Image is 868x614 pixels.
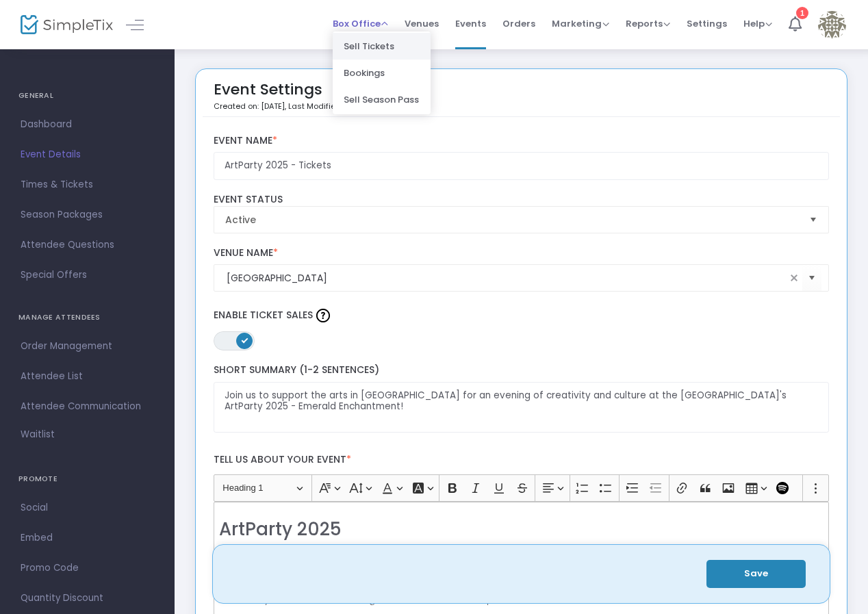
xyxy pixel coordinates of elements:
div: Editor toolbar [214,474,830,502]
button: Select [802,264,821,292]
span: Social [21,499,154,517]
li: Bookings [333,60,431,86]
li: Sell Tickets [333,33,431,60]
h4: PROMOTE [18,465,156,493]
div: Event Settings [214,76,368,116]
p: Created on: [DATE] [214,101,368,112]
span: Order Management [21,337,154,355]
span: Heading 1 [222,480,294,496]
span: Attendee Communication [21,398,154,415]
h2: ArtParty 2025 [219,519,823,540]
button: Save [706,560,806,588]
span: Venues [405,6,439,41]
span: Attendee Questions [21,236,154,254]
input: Select Venue [227,271,787,285]
li: Sell Season Pass [333,86,431,113]
div: 1 [796,7,808,19]
label: Tell us about your event [207,446,836,474]
label: Event Name [214,135,830,147]
span: Box Office [333,17,388,30]
span: ON [241,337,248,344]
label: Venue Name [214,247,830,259]
label: Event Status [214,194,830,206]
span: , Last Modified: [DATE] [285,101,368,112]
h4: GENERAL [18,82,156,110]
span: Events [455,6,486,41]
span: Marketing [552,17,609,30]
span: Promo Code [21,559,154,577]
span: Embed [21,529,154,547]
button: Heading 1 [216,478,309,499]
span: Dashboard [21,116,154,133]
span: Special Offers [21,266,154,284]
span: Times & Tickets [21,176,154,194]
span: Attendee List [21,368,154,385]
span: Active [225,213,799,227]
img: question-mark [316,309,330,322]
span: Short Summary (1-2 Sentences) [214,363,379,376]
h4: MANAGE ATTENDEES [18,304,156,331]
span: Orders [502,6,535,41]
span: Reports [626,17,670,30]
button: Select [804,207,823,233]
span: Settings [687,6,727,41]
span: Help [743,17,772,30]
span: Event Details [21,146,154,164]
label: Enable Ticket Sales [214,305,830,326]
span: Quantity Discount [21,589,154,607]
span: clear [786,270,802,286]
span: Waitlist [21,428,55,442]
input: Enter Event Name [214,152,830,180]
span: Season Packages [21,206,154,224]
